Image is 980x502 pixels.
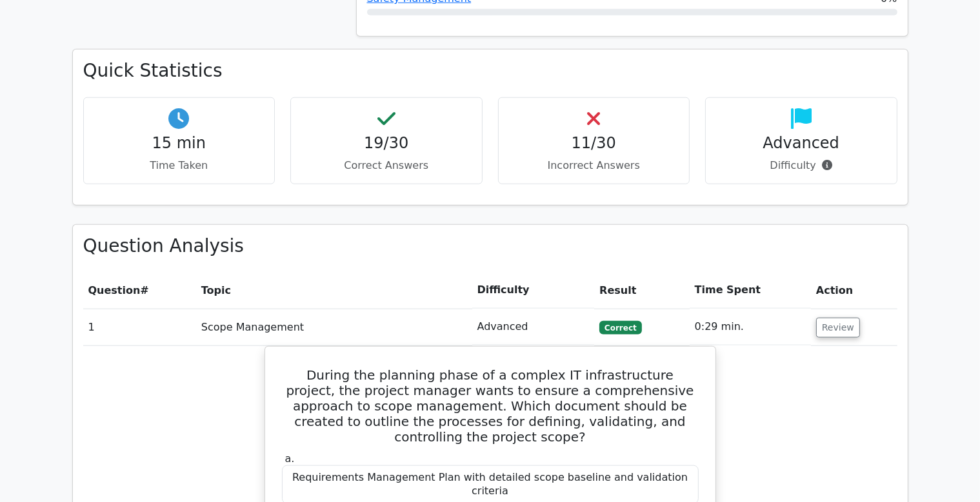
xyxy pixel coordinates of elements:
[301,134,472,153] h4: 19/30
[472,272,595,309] th: Difficulty
[83,272,196,309] th: #
[811,272,897,309] th: Action
[716,134,886,153] h4: Advanced
[301,158,472,173] p: Correct Answers
[281,367,700,445] h5: During the planning phase of a complex IT infrastructure project, the project manager wants to en...
[509,134,679,153] h4: 11/30
[196,272,472,309] th: Topic
[594,272,690,309] th: Result
[599,321,641,334] span: Correct
[196,309,472,345] td: Scope Management
[88,284,141,296] span: Question
[472,309,595,345] td: Advanced
[690,272,811,309] th: Time Spent
[285,452,295,465] span: a.
[690,309,811,345] td: 0:29 min.
[94,134,265,153] h4: 15 min
[716,158,886,173] p: Difficulty
[816,318,860,338] button: Review
[509,158,679,173] p: Incorrect Answers
[83,235,897,257] h3: Question Analysis
[94,158,265,173] p: Time Taken
[83,60,897,82] h3: Quick Statistics
[83,309,196,345] td: 1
